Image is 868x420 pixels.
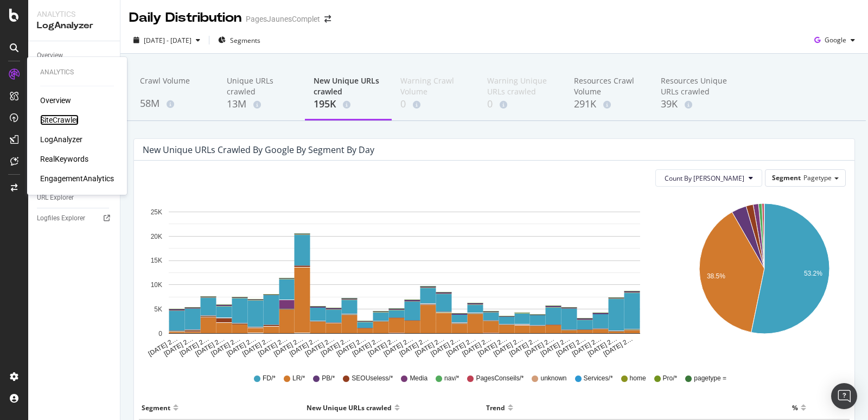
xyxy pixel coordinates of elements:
[314,75,383,97] div: New Unique URLs crawled
[227,97,296,111] div: 13M
[663,374,678,383] span: Pro/*
[151,233,162,240] text: 20K
[40,114,79,125] a: SiteCrawler
[307,399,392,416] div: New Unique URLs crawled
[810,31,859,49] button: Google
[140,75,209,96] div: Crawl Volume
[324,15,331,23] div: arrow-right-arrow-left
[143,195,666,358] svg: A chart.
[158,330,162,338] text: 0
[214,31,265,49] button: Segments
[37,192,74,203] div: URL Explorer
[40,95,71,106] a: Overview
[661,97,730,111] div: 39K
[584,374,613,383] span: Services/*
[37,50,112,61] a: Overview
[574,75,643,97] div: Resources Crawl Volume
[140,97,209,111] div: 58M
[37,213,112,224] a: Logfiles Explorer
[706,273,725,281] text: 38.5%
[227,75,296,97] div: Unique URLs crawled
[37,50,63,61] div: Overview
[694,374,726,383] span: pagetype =
[444,374,459,383] span: nav/*
[144,36,192,45] span: [DATE] - [DATE]
[37,9,111,20] div: Analytics
[143,144,374,155] div: New Unique URLs crawled by google by Segment by Day
[655,169,762,187] button: Count By [PERSON_NAME]
[142,399,170,416] div: Segment
[540,374,566,383] span: unknown
[792,399,798,416] div: %
[410,374,427,383] span: Media
[154,306,162,313] text: 5K
[246,14,320,24] div: PagesJaunesComplet
[665,174,744,183] span: Count By Day
[486,399,505,416] div: Trend
[476,374,524,383] span: PagesConseils/*
[37,192,112,203] a: URL Explorer
[37,213,85,224] div: Logfiles Explorer
[37,20,111,32] div: LogAnalyzer
[40,68,114,77] div: Analytics
[129,31,205,49] button: [DATE] - [DATE]
[151,208,162,216] text: 25K
[314,97,383,111] div: 195K
[487,97,557,111] div: 0
[682,195,846,358] svg: A chart.
[630,374,646,383] span: home
[352,374,393,383] span: SEOUseless/*
[831,383,857,409] div: Open Intercom Messenger
[40,154,88,164] a: RealKeywords
[825,35,846,44] span: Google
[574,97,643,111] div: 291K
[487,75,557,97] div: Warning Unique URLs crawled
[803,270,822,278] text: 53.2%
[661,75,730,97] div: Resources Unique URLs crawled
[230,36,260,45] span: Segments
[40,173,114,184] a: EngagementAnalytics
[400,75,470,97] div: Warning Crawl Volume
[151,257,162,265] text: 15K
[40,134,82,145] a: LogAnalyzer
[151,281,162,289] text: 10K
[400,97,470,111] div: 0
[803,173,832,182] span: Pagetype
[129,9,241,27] div: Daily Distribution
[772,173,801,182] span: Segment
